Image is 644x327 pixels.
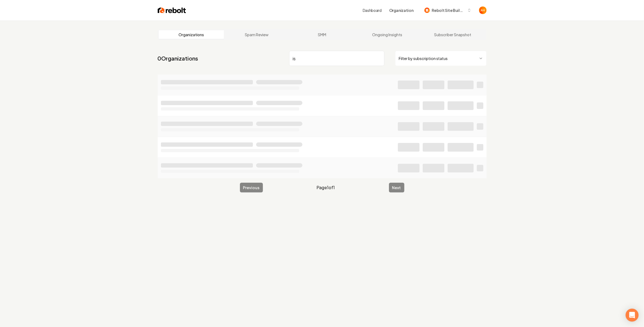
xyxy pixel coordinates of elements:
img: Rebolt Logo [158,6,186,14]
a: Ongoing Insights [355,30,420,39]
input: Search by name or ID [289,51,384,66]
img: Rebolt Site Builder [424,8,430,13]
a: Subscriber Snapshot [420,30,486,39]
button: Open user button [479,6,487,14]
span: Rebolt Site Builder [432,8,465,13]
img: Anthony Hurgoi [479,6,487,14]
a: 0Organizations [158,55,198,62]
span: Page 1 of 1 [317,184,335,191]
div: Open Intercom Messenger [626,309,639,322]
button: Organization [386,5,417,15]
a: SMM [289,30,355,39]
a: Dashboard [363,8,382,13]
a: Spam Review [224,30,289,39]
a: Organizations [159,30,224,39]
